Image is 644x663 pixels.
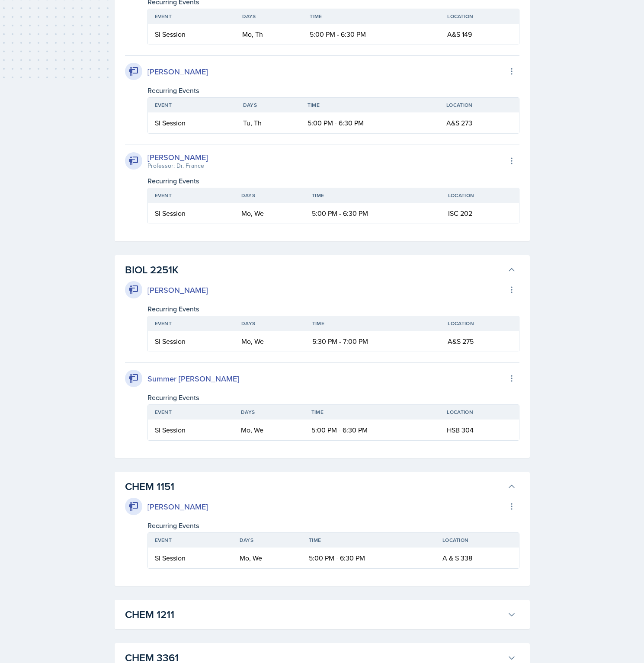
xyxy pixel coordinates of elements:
[147,85,519,96] div: Recurring Events
[234,203,305,224] td: Mo, We
[436,533,519,548] th: Location
[303,9,440,24] th: Time
[234,405,304,420] th: Days
[233,548,302,568] td: Mo, We
[155,118,229,128] div: SI Session
[447,425,474,435] span: HSB 304
[148,98,236,112] th: Event
[234,420,304,440] td: Mo, We
[155,425,227,435] div: SI Session
[155,553,226,563] div: SI Session
[439,98,519,112] th: Location
[305,203,441,224] td: 5:00 PM - 6:30 PM
[305,188,441,203] th: Time
[148,316,235,331] th: Event
[447,29,472,39] span: A&S 149
[302,548,436,568] td: 5:00 PM - 6:30 PM
[147,284,208,296] div: [PERSON_NAME]
[446,118,472,128] span: A&S 273
[147,373,239,384] div: Summer [PERSON_NAME]
[301,98,439,112] th: Time
[304,405,440,420] th: Time
[440,9,519,24] th: Location
[147,151,208,163] div: [PERSON_NAME]
[302,533,436,548] th: Time
[147,392,519,403] div: Recurring Events
[234,188,305,203] th: Days
[305,331,441,352] td: 5:30 PM - 7:00 PM
[234,331,305,352] td: Mo, We
[155,29,228,39] div: SI Session
[442,553,472,563] span: A & S 338
[448,336,474,346] span: A&S 275
[147,66,208,77] div: [PERSON_NAME]
[236,98,301,112] th: Days
[147,304,519,314] div: Recurring Events
[301,112,439,133] td: 5:00 PM - 6:30 PM
[123,260,518,279] button: BIOL 2251K
[125,262,504,278] h3: BIOL 2251K
[148,188,234,203] th: Event
[155,208,227,218] div: SI Session
[305,316,441,331] th: Time
[233,533,302,548] th: Days
[303,24,440,45] td: 5:00 PM - 6:30 PM
[148,533,233,548] th: Event
[235,9,303,24] th: Days
[448,208,472,218] span: ISC 202
[236,112,301,133] td: Tu, Th
[148,9,235,24] th: Event
[441,188,519,203] th: Location
[147,161,208,170] div: Professor: Dr. France
[235,24,303,45] td: Mo, Th
[441,316,519,331] th: Location
[155,336,228,346] div: SI Session
[440,405,519,420] th: Location
[125,607,504,622] h3: CHEM 1211
[123,477,518,496] button: CHEM 1151
[234,316,305,331] th: Days
[147,501,208,512] div: [PERSON_NAME]
[147,520,519,531] div: Recurring Events
[125,479,504,494] h3: CHEM 1151
[147,176,519,186] div: Recurring Events
[123,605,518,624] button: CHEM 1211
[148,405,234,420] th: Event
[304,420,440,440] td: 5:00 PM - 6:30 PM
